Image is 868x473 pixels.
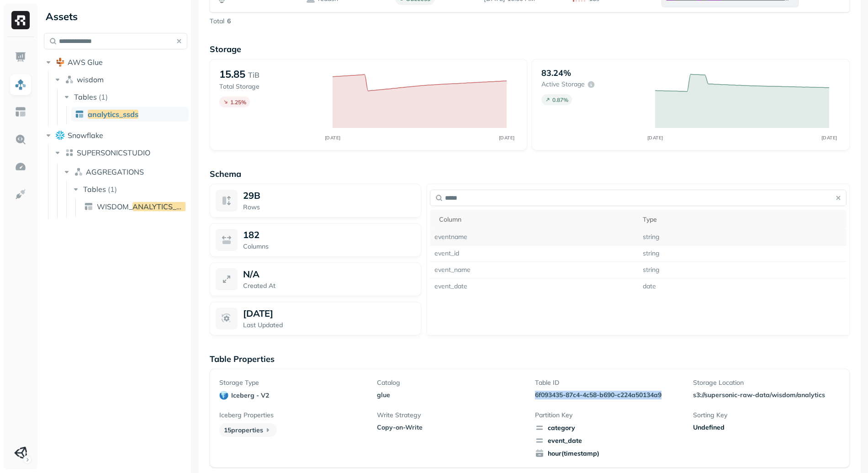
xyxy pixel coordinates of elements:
span: Tables [83,185,106,194]
a: analytics_ssds [71,107,189,122]
img: Asset Explorer [15,106,26,118]
img: Integrations [15,188,26,200]
td: date [638,278,847,295]
p: ( 1 ) [99,92,108,101]
p: Iceberg Properties [219,411,366,420]
tspan: [DATE] [647,135,663,141]
img: table [84,202,93,211]
button: Snowflake [44,128,187,143]
button: SUPERSONICSTUDIO [53,145,188,160]
span: SUPERSONICSTUDIO [77,148,150,157]
span: ANALYTICS_SSDS [132,202,196,211]
span: event_date [535,436,682,445]
span: Snowflake [68,131,103,140]
span: WISDOM_ [97,202,132,211]
span: 29B [243,190,260,201]
div: Column [439,214,634,225]
p: 15 properties [219,423,277,437]
span: wisdom [77,75,104,84]
span: analytics_ssds [88,110,138,119]
p: Catalog [377,378,524,387]
p: 6f093435-87c4-4c58-b690-c224a50134a9 [535,391,682,399]
p: [DATE] [243,308,273,319]
p: N/A [243,268,259,280]
td: eventname [430,229,638,245]
p: iceberg - v2 [231,391,269,400]
img: Ryft [11,11,30,29]
p: 15.85 [219,68,245,80]
img: Assets [15,79,26,90]
tspan: [DATE] [325,135,341,141]
p: Storage Type [219,378,366,387]
img: Dashboard [15,51,26,63]
p: Table Properties [210,354,850,364]
td: event_name [430,262,638,278]
p: Active storage [541,80,585,89]
button: AGGREGATIONS [62,165,188,179]
button: Tables(1) [71,182,189,197]
button: Tables(1) [62,90,188,104]
p: Copy-on-Write [377,423,524,432]
img: namespace [65,75,74,84]
span: AGGREGATIONS [86,167,144,176]
p: Schema [210,169,850,179]
tspan: [DATE] [499,135,515,141]
p: Columns [243,242,415,251]
p: ( 1 ) [108,185,117,194]
p: 182 [243,229,259,240]
p: Last Updated [243,321,415,330]
div: Type [643,214,842,225]
p: Table ID [535,378,682,387]
td: event_id [430,245,638,262]
p: TiB [248,69,259,80]
p: 0.87 % [552,96,568,103]
p: Storage Location [693,378,840,387]
img: table [75,110,84,119]
p: s3://supersonic-raw-data/wisdom/analytics [693,391,830,399]
td: string [638,262,847,278]
img: Unity [14,446,27,459]
div: Assets [44,9,187,24]
p: 1.25 % [230,99,246,106]
button: wisdom [53,72,188,87]
p: Write Strategy [377,411,524,420]
p: glue [377,391,524,399]
p: Sorting Key [693,411,840,420]
img: iceberg - v2 [219,391,228,400]
span: AWS Glue [68,58,103,67]
a: WISDOM_ANALYTICS_SSDS [80,199,189,214]
p: Partition Key [535,411,682,420]
img: namespace [74,167,83,176]
span: Tables [74,92,97,101]
td: event_date [430,278,638,295]
td: string [638,229,847,245]
div: Undefined [693,423,840,432]
p: Storage [210,44,850,54]
p: Created At [243,282,415,290]
span: hour(timestamp) [535,449,682,458]
p: 83.24% [541,68,571,78]
td: string [638,245,847,262]
p: 6 [227,17,231,26]
tspan: [DATE] [821,135,837,141]
img: Query Explorer [15,133,26,145]
p: Total Storage [219,82,324,91]
img: Optimization [15,161,26,173]
p: Total [210,17,224,26]
button: AWS Glue [44,55,187,69]
img: lake [65,148,74,157]
img: root [56,131,65,139]
p: Rows [243,203,415,212]
span: category [535,423,682,432]
img: root [56,58,65,67]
